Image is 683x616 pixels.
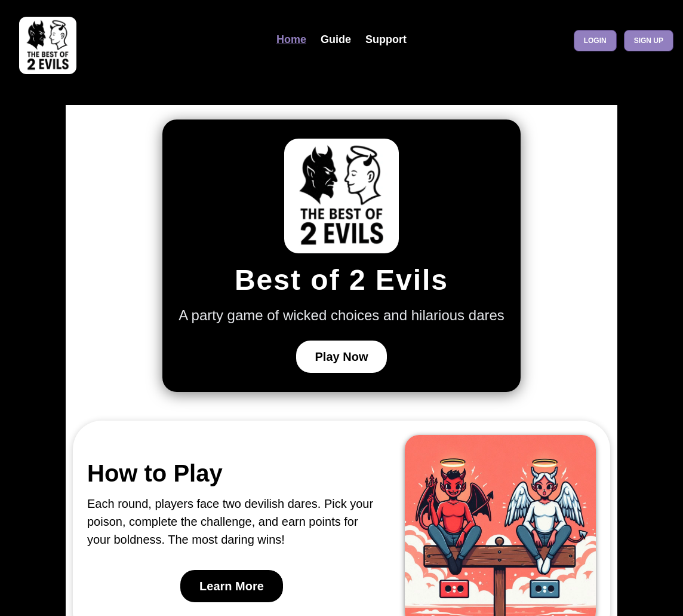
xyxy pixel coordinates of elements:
button: Learn More [180,570,283,602]
img: Best of 2 Evils Logo [284,139,399,253]
h1: Best of 2 Evils [235,263,448,298]
h2: How to Play [87,459,376,488]
a: Sign up [624,30,673,51]
img: best of 2 evils logo [19,17,76,74]
button: Play Now [296,341,387,373]
div: Each round, players face two devilish dares. Pick your poison, complete the challenge, and earn p... [87,495,376,548]
p: A party game of wicked choices and hilarious dares [179,305,504,326]
a: Login [574,30,617,51]
a: Home [269,27,313,53]
a: Support [358,27,414,53]
a: Guide [313,27,358,53]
